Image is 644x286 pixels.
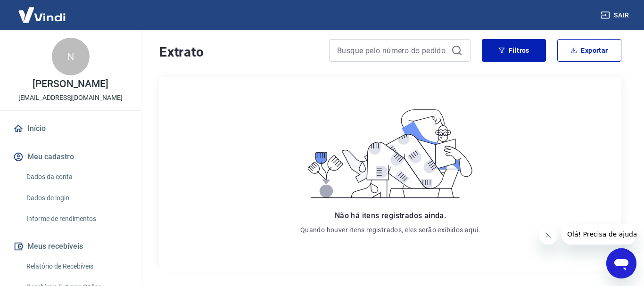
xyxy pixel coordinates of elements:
p: [PERSON_NAME] [33,79,108,89]
iframe: Mensagem da empresa [561,224,636,245]
span: Não há itens registrados ainda. [335,211,446,220]
iframe: Botão para abrir a janela de mensagens [606,248,636,278]
p: Quando houver itens registrados, eles serão exibidos aqui. [300,225,480,235]
div: N [52,38,90,75]
button: Meu cadastro [11,147,130,167]
img: Vindi [11,0,73,29]
h4: Extrato [159,43,318,62]
button: Sair [599,7,633,24]
button: Meus recebíveis [11,236,130,257]
input: Busque pelo número do pedido [337,43,447,57]
span: Olá! Precisa de ajuda? [6,7,79,14]
p: [EMAIL_ADDRESS][DOMAIN_NAME] [18,93,123,103]
button: Exportar [557,39,621,62]
a: Relatório de Recebíveis [23,257,130,276]
iframe: Fechar mensagem [539,226,558,245]
a: Dados de login [23,188,130,208]
a: Dados da conta [23,167,130,187]
a: Informe de rendimentos [23,209,130,229]
a: Início [11,118,130,139]
button: Filtros [482,39,546,62]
